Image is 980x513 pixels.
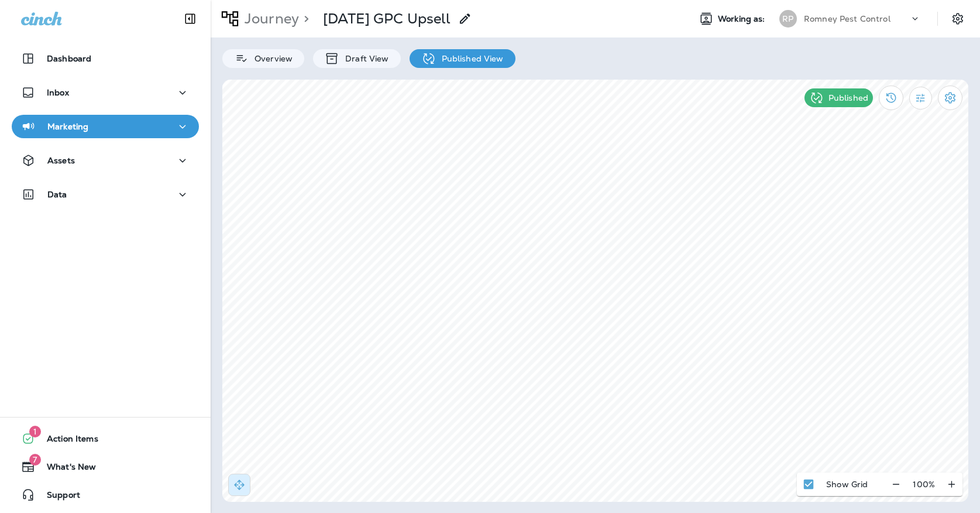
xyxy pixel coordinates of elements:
p: > [299,10,309,28]
p: Assets [47,156,75,165]
button: Filter Statistics [909,87,932,110]
p: [DATE] GPC Upsell [323,10,451,28]
p: Draft View [339,54,388,63]
div: RP [779,10,797,28]
button: View Changelog [879,85,903,110]
p: Romney Pest Control [804,14,890,23]
span: 7 [29,454,41,466]
p: 100 % [913,480,935,489]
button: Assets [12,149,199,172]
span: Working as: [718,14,768,24]
p: Overview [249,54,293,63]
span: Action Items [35,434,98,448]
div: September '25 GPC Upsell [323,10,451,28]
button: 7What's New [12,455,199,478]
span: Support [35,490,80,504]
button: Dashboard [12,47,199,70]
button: 1Action Items [12,427,199,450]
button: Data [12,183,199,206]
button: Collapse Sidebar [174,7,207,30]
p: Data [47,190,67,199]
button: Inbox [12,81,199,104]
button: Support [12,483,199,507]
p: Show Grid [826,480,868,489]
p: Journey [240,10,299,28]
p: Dashboard [47,54,91,63]
button: Settings [938,85,962,110]
p: Marketing [47,122,88,131]
span: 1 [29,426,41,437]
p: Inbox [47,88,69,97]
button: Settings [947,8,968,29]
button: Marketing [12,115,199,138]
span: What's New [35,462,96,476]
p: Published View [436,54,504,63]
p: Published [828,93,868,102]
